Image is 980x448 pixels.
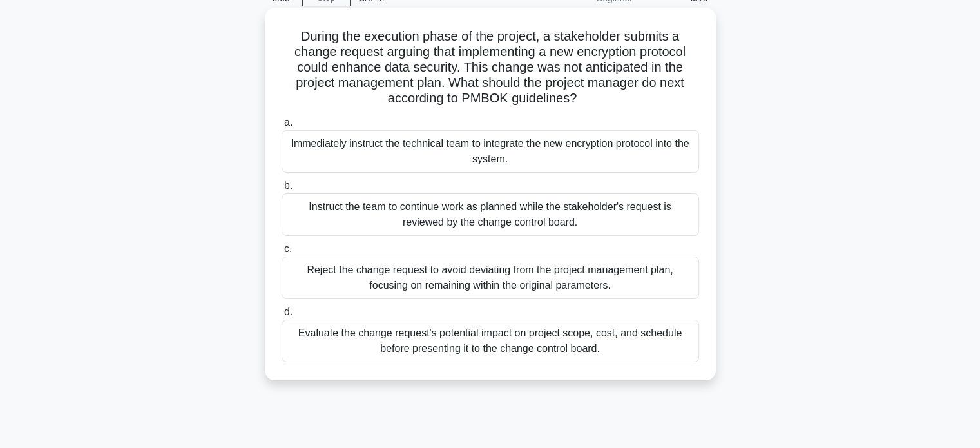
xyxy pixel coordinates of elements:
[282,257,699,299] div: Reject the change request to avoid deviating from the project management plan, focusing on remain...
[284,306,293,317] span: d.
[282,130,699,173] div: Immediately instruct the technical team to integrate the new encryption protocol into the system.
[284,243,292,254] span: c.
[280,28,700,107] h5: During the execution phase of the project, a stakeholder submits a change request arguing that im...
[282,193,699,236] div: Instruct the team to continue work as planned while the stakeholder's request is reviewed by the ...
[282,320,699,362] div: Evaluate the change request's potential impact on project scope, cost, and schedule before presen...
[284,180,293,191] span: b.
[284,117,293,128] span: a.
